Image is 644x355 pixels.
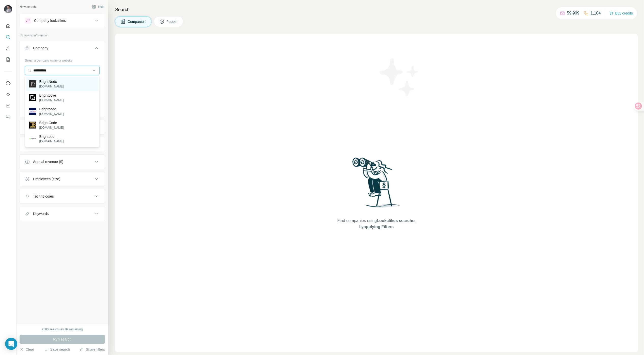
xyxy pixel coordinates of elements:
[4,101,12,110] button: Dashboard
[29,122,36,129] img: BrightCode
[20,14,105,27] button: Company lookalikes
[42,327,83,332] div: 2000 search results remaining
[4,44,12,53] button: Enrich CSV
[20,138,105,151] button: HQ location
[128,19,146,24] span: Companies
[29,94,36,101] img: Brightcove
[20,5,36,9] div: New search
[377,218,412,223] span: Lookalikes search
[39,79,64,84] p: BrightNode
[20,121,105,133] button: Industry
[5,338,17,350] div: Open Intercom Messenger
[20,42,105,56] button: Company
[20,156,105,168] button: Annual revenue ($)
[33,194,54,199] div: Technologies
[33,159,63,164] div: Annual revenue ($)
[350,156,403,213] img: Surfe Illustration - Woman searching with binoculars
[20,190,105,202] button: Technologies
[364,225,394,229] span: applying Filters
[166,19,178,24] span: People
[80,347,105,352] button: Share filters
[39,125,64,130] p: [DOMAIN_NAME]
[29,135,36,142] img: Brightpod
[39,112,64,116] p: [DOMAIN_NAME]
[115,6,638,13] h4: Search
[4,33,12,42] button: Search
[609,10,633,17] button: Buy credits
[33,176,60,182] div: Employees (size)
[33,211,49,216] div: Keywords
[567,10,579,16] p: 59,909
[20,208,105,220] button: Keywords
[376,54,422,100] img: Surfe Illustration - Stars
[20,33,105,38] p: Company information
[591,10,601,16] p: 1,104
[4,55,12,64] button: My lists
[39,98,64,102] p: [DOMAIN_NAME]
[20,347,34,352] button: Clear
[39,139,64,144] p: [DOMAIN_NAME]
[4,90,12,99] button: Use Surfe API
[44,347,70,352] button: Save search
[29,108,36,115] img: Brightcode
[4,5,12,13] img: Avatar
[4,112,12,121] button: Feedback
[39,134,64,139] p: Brightpod
[33,46,48,51] div: Company
[39,107,64,112] p: Brightcode
[39,93,64,98] p: Brightcove
[34,18,66,23] div: Company lookalikes
[88,3,108,11] button: Hide
[20,173,105,185] button: Employees (size)
[39,120,64,125] p: BrightCode
[39,84,64,89] p: [DOMAIN_NAME]
[4,21,12,31] button: Quick start
[29,80,36,87] img: BrightNode
[4,79,12,88] button: Use Surfe on LinkedIn
[25,56,100,63] div: Select a company name or website
[336,218,417,230] span: Find companies using or by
